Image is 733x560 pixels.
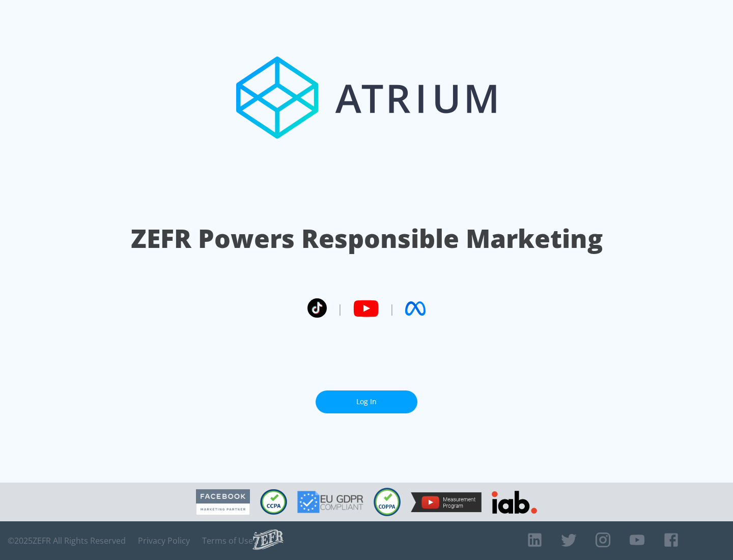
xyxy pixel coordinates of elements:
span: | [337,301,343,316]
a: Privacy Policy [138,536,190,546]
img: CCPA Compliant [260,489,287,515]
img: YouTube Measurement Program [411,492,482,512]
a: Log In [316,390,417,413]
h1: ZEFR Powers Responsible Marketing [131,221,603,256]
img: IAB [492,491,537,514]
img: COPPA Compliant [374,488,401,516]
span: © 2025 ZEFR All Rights Reserved [8,536,126,546]
a: Terms of Use [202,536,253,546]
img: Facebook Marketing Partner [196,489,250,515]
img: GDPR Compliant [297,491,363,513]
span: | [389,301,395,316]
